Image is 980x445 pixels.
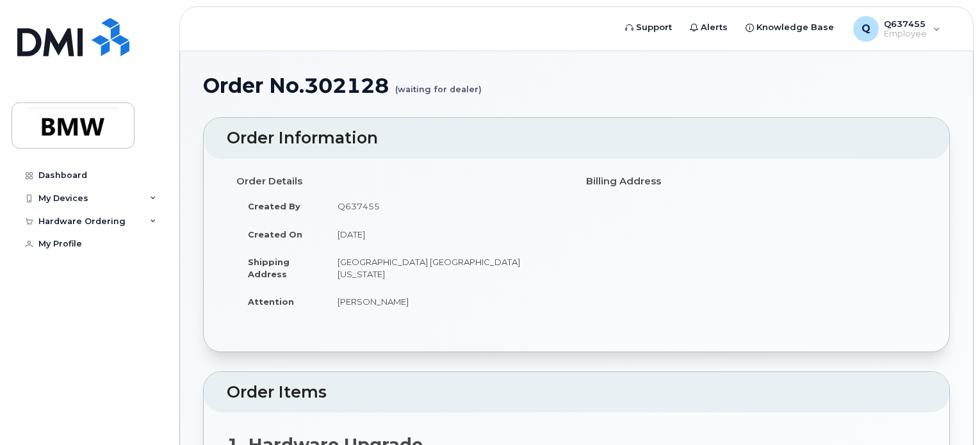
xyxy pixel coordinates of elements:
[248,296,294,307] strong: Attention
[227,384,926,401] h2: Order Items
[586,176,917,187] h4: Billing Address
[203,74,950,97] h1: Order No.302128
[248,229,302,239] strong: Created On
[326,192,567,220] td: Q637455
[395,74,482,94] small: (waiting for dealer)
[227,129,926,147] h2: Order Information
[248,257,290,279] strong: Shipping Address
[326,287,567,316] td: [PERSON_NAME]
[248,201,300,211] strong: Created By
[326,220,567,248] td: [DATE]
[326,248,567,287] td: [GEOGRAPHIC_DATA] [GEOGRAPHIC_DATA][US_STATE]
[236,176,567,187] h4: Order Details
